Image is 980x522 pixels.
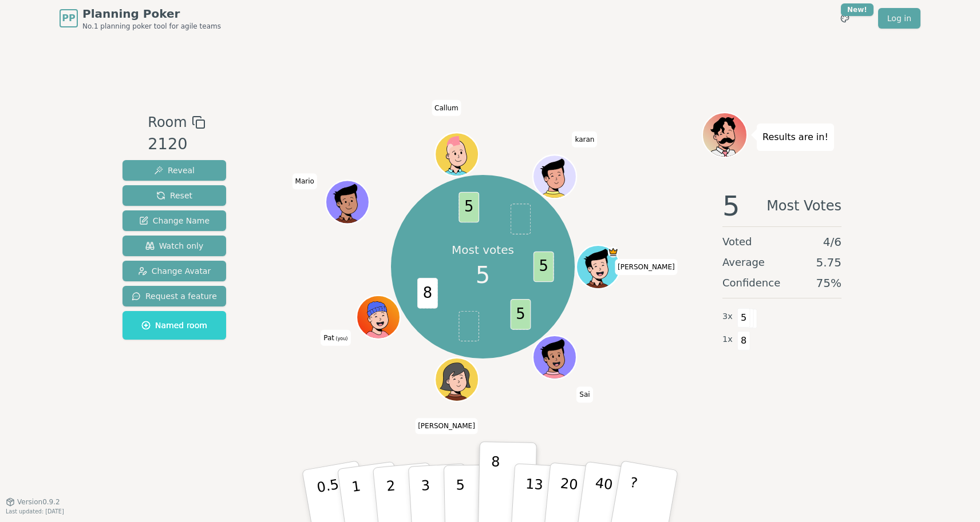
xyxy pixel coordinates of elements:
[132,290,217,302] span: Request a feature
[293,173,317,189] span: Click to change your name
[334,336,348,341] span: (you)
[452,242,514,258] p: Most votes
[145,240,204,252] span: Watch only
[722,310,733,323] span: 3 x
[418,278,438,309] span: 8
[82,22,221,31] span: No.1 planning poker tool for agile teams
[816,254,841,270] span: 5.75
[60,6,221,31] a: PPPlanning PokerNo.1 planning poker tool for agile teams
[841,3,874,16] div: New!
[722,234,752,250] span: Voted
[82,6,221,22] span: Planning Poker
[511,299,531,330] span: 5
[490,453,500,515] p: 8
[148,112,187,133] span: Room
[141,320,207,331] span: Named room
[122,261,226,281] button: Change Avatar
[615,259,678,275] span: Click to change your name
[62,11,75,25] span: PP
[122,236,226,256] button: Watch only
[156,190,192,201] span: Reset
[878,8,920,29] a: Log in
[122,311,226,340] button: Named room
[122,286,226,306] button: Request a feature
[722,254,765,270] span: Average
[476,258,490,292] span: 5
[358,297,400,338] button: Click to change your avatar
[139,215,210,226] span: Change Name
[835,8,855,29] button: New!
[534,252,554,282] span: 5
[122,185,226,206] button: Reset
[6,497,60,507] button: Version0.9.2
[148,133,205,156] div: 2120
[432,100,461,116] span: Click to change your name
[17,497,60,507] span: Version 0.9.2
[138,265,211,277] span: Change Avatar
[816,275,841,291] span: 75 %
[608,246,619,257] span: Mohamed is the host
[737,331,750,350] span: 8
[122,210,226,231] button: Change Name
[6,508,64,515] span: Last updated: [DATE]
[122,160,226,181] button: Reveal
[766,192,841,220] span: Most Votes
[762,129,828,145] p: Results are in!
[576,386,592,403] span: Click to change your name
[572,132,597,148] span: Click to change your name
[415,418,478,434] span: Click to change your name
[722,275,780,291] span: Confidence
[722,333,733,346] span: 1 x
[459,192,480,223] span: 5
[737,308,750,328] span: 5
[722,192,740,220] span: 5
[823,234,841,250] span: 4 / 6
[321,330,350,346] span: Click to change your name
[154,165,195,176] span: Reveal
